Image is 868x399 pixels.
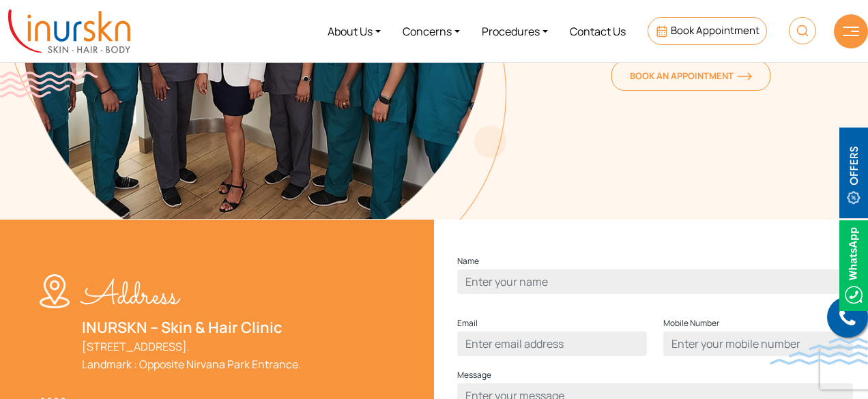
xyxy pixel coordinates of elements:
a: Procedures [471,5,559,57]
a: Concerns [392,5,471,57]
img: orange-arrow [737,72,752,80]
label: Message [457,367,491,383]
img: hamLine.svg [843,27,859,36]
a: INURSKN – Skin & Hair Clinic [82,317,283,338]
a: Whatsappicon [839,256,868,271]
img: Whatsappicon [839,220,868,311]
a: Contact Us [559,5,637,57]
a: Book Appointment [648,17,767,45]
p: Address [82,274,301,319]
img: HeaderSearch [789,17,816,44]
img: location-w [38,274,82,308]
label: Email [457,315,478,331]
img: offerBt [839,128,868,218]
input: Enter email address [457,331,647,356]
label: Name [457,253,479,269]
img: up-blue-arrow.svg [841,375,851,385]
label: Mobile Number [663,315,719,331]
a: [STREET_ADDRESS].Landmark : Opposite Nirvana Park Entrance. [82,339,301,372]
span: Book Appointment [671,23,759,38]
input: Enter your mobile number [663,331,853,356]
a: About Us [317,5,392,57]
a: Book an Appointmentorange-arrow [611,61,770,91]
span: Book an Appointment [630,70,752,82]
input: Enter your name [457,269,853,294]
img: bluewave [770,338,868,365]
img: inurskn-logo [8,10,130,53]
